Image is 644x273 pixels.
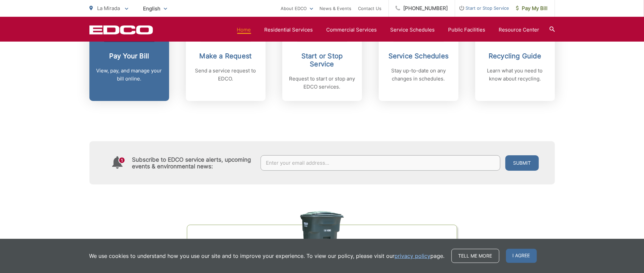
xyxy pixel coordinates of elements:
a: Service Schedules [390,26,435,34]
a: Public Facilities [448,26,486,34]
h2: Pay Your Bill [96,52,162,60]
a: Contact Us [358,4,382,12]
p: Stay up-to-date on any changes in schedules. [385,67,452,83]
button: Submit [505,155,539,171]
a: EDCD logo. Return to the homepage. [89,25,153,35]
h4: Subscribe to EDCO service alerts, upcoming events & environmental news: [132,156,254,170]
a: Residential Services [265,26,313,34]
a: Home [237,26,251,34]
p: Request to start or stop any EDCO services. [289,75,355,91]
p: Learn what you need to know about recycling. [482,67,548,83]
h2: Make a Request [193,52,259,60]
p: View, pay, and manage your bill online. [96,67,162,83]
h2: Recycling Guide [482,52,548,60]
p: Send a service request to EDCO. [193,67,259,83]
a: News & Events [320,4,352,12]
input: Enter your email address... [261,155,500,171]
span: I agree [506,249,537,263]
a: privacy policy [395,252,431,260]
span: English [138,3,172,14]
h2: Service Schedules [385,52,452,60]
p: We use cookies to understand how you use our site and to improve your experience. To view our pol... [89,252,445,260]
span: Pay My Bill [516,4,548,12]
a: Tell me more [451,249,499,263]
a: Commercial Services [327,26,377,34]
a: About EDCO [281,4,313,12]
h2: Start or Stop Service [289,52,355,68]
a: Resource Center [499,26,540,34]
span: La Mirada [97,5,120,11]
